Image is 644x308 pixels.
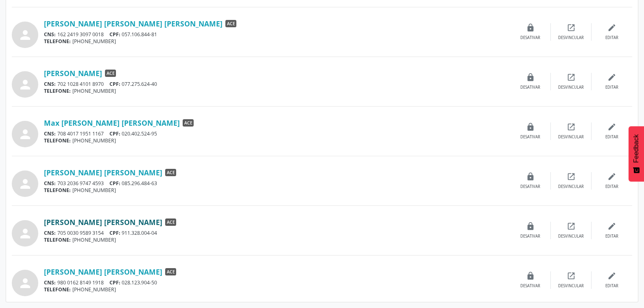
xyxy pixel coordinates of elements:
i: edit [607,23,616,32]
span: CPF: [109,81,120,87]
i: open_in_new [567,271,576,280]
span: CNS: [44,130,56,137]
div: [PHONE_NUMBER] [44,187,510,194]
i: person [18,127,33,142]
i: open_in_new [567,23,576,32]
i: open_in_new [567,222,576,231]
span: TELEFONE: [44,137,71,144]
span: ACE [165,268,176,275]
span: CPF: [109,130,120,137]
i: edit [607,222,616,231]
div: Desativar [520,184,540,190]
div: Desvincular [558,35,584,41]
i: person [18,177,33,191]
a: [PERSON_NAME] [44,69,102,78]
span: TELEFONE: [44,187,71,194]
span: CNS: [44,229,56,236]
div: 708 4017 1951 1167 020.402.524-95 [44,130,510,137]
button: Feedback - Mostrar pesquisa [629,126,644,181]
span: CPF: [109,180,120,187]
i: lock [526,271,535,280]
div: Desativar [520,234,540,239]
a: Max [PERSON_NAME] [PERSON_NAME] [44,118,180,127]
i: open_in_new [567,122,576,131]
span: ACE [165,169,176,176]
div: Editar [605,283,618,289]
div: Editar [605,35,618,41]
div: Desvincular [558,184,584,190]
div: 703 2036 9747 4593 085.296.484-63 [44,180,510,187]
div: [PHONE_NUMBER] [44,137,510,144]
span: Feedback [633,134,640,163]
span: TELEFONE: [44,87,71,94]
div: Editar [605,184,618,190]
span: CNS: [44,180,56,187]
div: Desativar [520,134,540,140]
i: edit [607,172,616,181]
a: [PERSON_NAME] [PERSON_NAME] [44,267,162,276]
div: 702 1028 4101 8970 077.275.624-40 [44,81,510,87]
div: Desvincular [558,134,584,140]
div: Editar [605,234,618,239]
i: lock [526,222,535,231]
div: 980 0162 8149 1918 028.123.904-50 [44,279,510,286]
i: lock [526,73,535,82]
i: open_in_new [567,172,576,181]
span: CNS: [44,31,56,38]
span: CPF: [109,279,120,286]
span: CNS: [44,279,56,286]
i: edit [607,271,616,280]
div: 705 0030 9589 3154 911.328.004-04 [44,229,510,236]
span: CPF: [109,229,120,236]
i: edit [607,73,616,82]
a: [PERSON_NAME] [PERSON_NAME] [PERSON_NAME] [44,19,223,28]
i: person [18,226,33,241]
span: ACE [225,20,236,27]
div: Desativar [520,283,540,289]
span: CNS: [44,81,56,87]
div: Editar [605,134,618,140]
a: [PERSON_NAME] [PERSON_NAME] [44,168,162,177]
span: ACE [105,70,116,77]
i: open_in_new [567,73,576,82]
i: person [18,77,33,92]
i: edit [607,122,616,131]
i: lock [526,172,535,181]
span: ACE [165,218,176,226]
span: TELEFONE: [44,236,71,243]
span: ACE [183,119,194,127]
i: person [18,28,33,42]
span: TELEFONE: [44,38,71,45]
div: [PHONE_NUMBER] [44,236,510,243]
div: [PHONE_NUMBER] [44,38,510,45]
div: [PHONE_NUMBER] [44,286,510,293]
div: Desvincular [558,283,584,289]
span: TELEFONE: [44,286,71,293]
span: CPF: [109,31,120,38]
div: Desvincular [558,234,584,239]
a: [PERSON_NAME] [PERSON_NAME] [44,218,162,227]
div: Editar [605,85,618,90]
i: lock [526,23,535,32]
div: 162 2419 3097 0018 057.106.844-81 [44,31,510,38]
i: lock [526,122,535,131]
div: Desativar [520,35,540,41]
div: [PHONE_NUMBER] [44,87,510,94]
div: Desativar [520,85,540,90]
div: Desvincular [558,85,584,90]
